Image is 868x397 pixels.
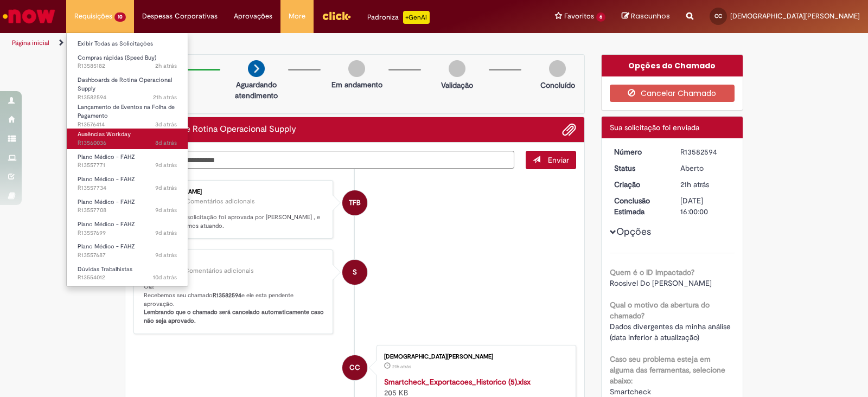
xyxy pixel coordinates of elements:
[78,251,177,260] span: R13557687
[74,11,112,22] span: Requisições
[449,60,465,77] img: img-circle-grey.png
[67,196,188,216] a: Aberto R13557708 : Plano Médico - FAHZ
[606,163,673,174] dt: Status
[153,93,177,101] time: 30/09/2025 15:01:07
[610,123,699,132] span: Sua solicitação foi enviada
[342,260,367,285] div: System
[384,377,531,387] a: Smartcheck_Exportacoes_Historico (5).xlsx
[78,120,177,129] span: R13576414
[67,38,188,50] a: Exibir Todas as Solicitações
[78,273,177,282] span: R13554012
[144,213,324,230] p: Prezado(a), Sua solicitação foi aprovada por [PERSON_NAME] , e em breve estaremos atuando.
[610,354,725,386] b: Caso seu problema esteja em alguma das ferramentas, selecione abaixo:
[144,258,324,265] div: Sistema
[248,60,265,77] img: arrow-next.png
[155,184,177,192] time: 23/09/2025 08:28:08
[331,79,382,90] p: Em andamento
[78,175,135,183] span: Plano Médico - FAHZ
[348,60,365,77] img: img-circle-grey.png
[403,11,430,24] p: +GenAi
[610,322,733,342] span: Dados divergentes da minha análise (data inferior à atualização)
[133,151,514,169] textarea: Digite sua mensagem aqui...
[155,251,177,259] span: 9d atrás
[155,184,177,192] span: 9d atrás
[540,80,575,91] p: Concluído
[67,52,188,72] a: Aberto R13585182 : Compras rápidas (Speed Buy)
[66,33,188,287] ul: Requisições
[730,11,860,21] span: [DEMOGRAPHIC_DATA][PERSON_NAME]
[67,241,188,261] a: Aberto R13557687 : Plano Médico - FAHZ
[67,129,188,149] a: Aberto R13560036 : Ausências Workday
[610,387,651,396] span: Smartcheck
[234,11,272,22] span: Aprovações
[155,120,177,129] time: 29/09/2025 11:00:38
[680,180,709,189] span: 21h atrás
[680,195,731,217] div: [DATE] 16:00:00
[562,123,576,137] button: Adicionar anexos
[67,101,188,125] a: Aberto R13576414 : Lançamento de Eventos na Folha de Pagamento
[78,139,177,148] span: R13560036
[78,62,177,71] span: R13585182
[133,125,296,135] h2: Dashboards de Rotina Operacional Supply Histórico de tíquete
[78,93,177,102] span: R13582594
[155,139,177,147] time: 23/09/2025 14:59:14
[184,266,254,276] small: Comentários adicionais
[142,11,218,22] span: Despesas Corporativas
[155,120,177,129] span: 3d atrás
[342,355,367,380] div: Cristiane Medeiros Cascaes
[78,184,177,193] span: R13557734
[606,195,673,217] dt: Conclusão Estimada
[622,11,670,22] a: Rascunhos
[144,308,325,325] b: Lembrando que o chamado será cancelado automaticamente caso não seja aprovado.
[384,354,565,360] div: [DEMOGRAPHIC_DATA][PERSON_NAME]
[680,180,709,189] time: 30/09/2025 15:01:06
[155,62,177,70] span: 2h atrás
[67,264,188,284] a: Aberto R13554012 : Dúvidas Trabalhistas
[153,273,177,281] span: 10d atrás
[610,278,712,288] span: Roosivel Do [PERSON_NAME]
[67,219,188,239] a: Aberto R13557699 : Plano Médico - FAHZ
[155,206,177,214] time: 23/09/2025 08:25:24
[67,74,188,98] a: Aberto R13582594 : Dashboards de Rotina Operacional Supply
[78,229,177,238] span: R13557699
[114,12,126,22] span: 10
[78,153,135,161] span: Plano Médico - FAHZ
[67,151,188,171] a: Aberto R13557771 : Plano Médico - FAHZ
[155,139,177,147] span: 8d atrás
[153,93,177,101] span: 21h atrás
[78,220,135,228] span: Plano Médico - FAHZ
[322,8,351,24] img: click_logo_yellow_360x200.png
[12,39,49,47] a: Página inicial
[155,229,177,237] span: 9d atrás
[213,291,241,299] b: R13582594
[78,130,131,138] span: Ausências Workday
[155,251,177,259] time: 23/09/2025 08:22:09
[78,76,172,93] span: Dashboards de Rotina Operacional Supply
[596,12,605,22] span: 6
[78,198,135,206] span: Plano Médico - FAHZ
[144,189,324,195] div: Tais [PERSON_NAME]
[680,163,731,174] div: Aberto
[680,179,731,190] div: 30/09/2025 16:01:06
[67,174,188,194] a: Aberto R13557734 : Plano Médico - FAHZ
[78,242,135,251] span: Plano Médico - FAHZ
[610,85,735,102] button: Cancelar Chamado
[78,54,156,62] span: Compras rápidas (Speed Buy)
[155,161,177,169] span: 9d atrás
[392,363,411,370] time: 30/09/2025 15:01:04
[155,161,177,169] time: 23/09/2025 08:32:12
[526,151,576,169] button: Enviar
[230,79,283,101] p: Aguardando atendimento
[78,161,177,170] span: R13557771
[349,355,360,381] span: CC
[153,273,177,281] time: 22/09/2025 08:52:34
[144,283,324,325] p: Olá! Recebemos seu chamado e ele esta pendente aprovação.
[1,5,57,27] img: ServiceNow
[349,190,361,216] span: TFB
[564,11,594,22] span: Favoritos
[78,103,175,120] span: Lançamento de Eventos na Folha de Pagamento
[548,155,569,165] span: Enviar
[155,206,177,214] span: 9d atrás
[8,33,571,53] ul: Trilhas de página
